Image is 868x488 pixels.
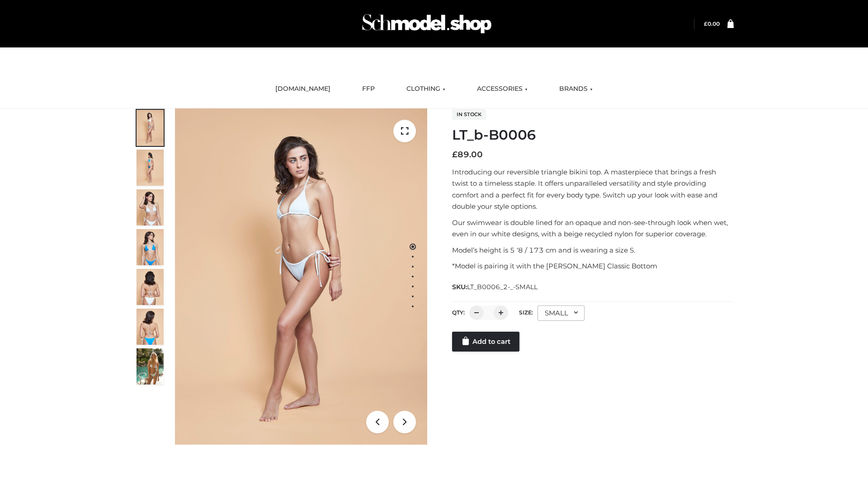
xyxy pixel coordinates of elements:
label: QTY: [452,309,465,316]
a: [DOMAIN_NAME] [269,79,337,99]
p: Introducing our reversible triangle bikini top. A masterpiece that brings a fresh twist to a time... [452,166,734,212]
label: Size: [519,309,533,316]
img: Schmodel Admin 964 [359,6,495,42]
p: *Model is pairing it with the [PERSON_NAME] Classic Bottom [452,260,734,272]
a: CLOTHING [400,79,452,99]
img: ArielClassicBikiniTop_CloudNine_AzureSky_OW114ECO_8-scaled.jpg [137,309,164,345]
bdi: 0.00 [704,20,720,27]
img: ArielClassicBikiniTop_CloudNine_AzureSky_OW114ECO_4-scaled.jpg [137,229,164,265]
span: £ [704,20,708,27]
img: ArielClassicBikiniTop_CloudNine_AzureSky_OW114ECO_1-scaled.jpg [137,110,164,146]
h1: LT_b-B0006 [452,127,734,143]
img: Arieltop_CloudNine_AzureSky2.jpg [137,348,164,385]
p: Our swimwear is double lined for an opaque and non-see-through look when wet, even in our white d... [452,217,734,240]
a: ACCESSORIES [470,79,534,99]
span: In stock [452,109,486,120]
img: ArielClassicBikiniTop_CloudNine_AzureSky_OW114ECO_2-scaled.jpg [137,150,164,186]
bdi: 89.00 [452,150,483,160]
img: ArielClassicBikiniTop_CloudNine_AzureSky_OW114ECO_7-scaled.jpg [137,269,164,305]
p: Model’s height is 5 ‘8 / 173 cm and is wearing a size S. [452,244,734,256]
a: FFP [355,79,382,99]
img: ArielClassicBikiniTop_CloudNine_AzureSky_OW114ECO_1 [175,108,427,445]
img: ArielClassicBikiniTop_CloudNine_AzureSky_OW114ECO_3-scaled.jpg [137,189,164,225]
span: SKU: [452,282,538,292]
a: £0.00 [704,20,720,27]
span: £ [452,150,458,160]
span: LT_B0006_2-_-SMALL [467,283,538,291]
div: SMALL [538,305,585,321]
a: BRANDS [552,79,599,99]
a: Add to cart [452,332,519,352]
